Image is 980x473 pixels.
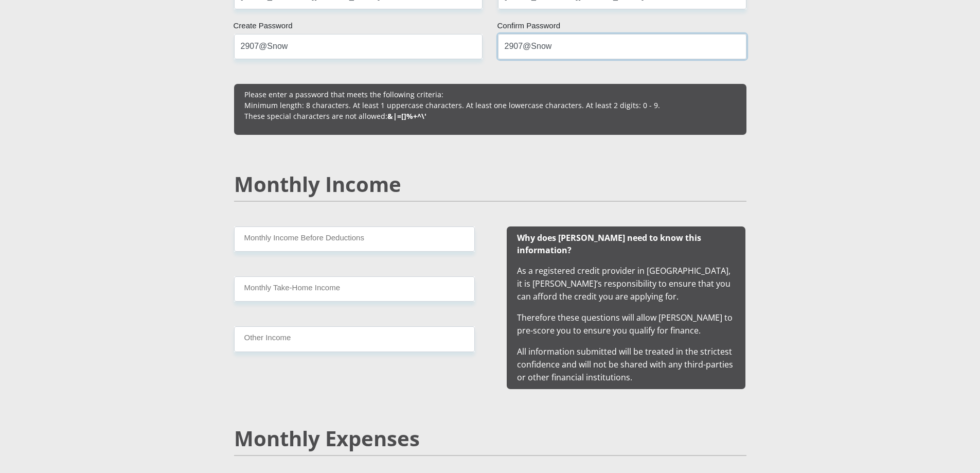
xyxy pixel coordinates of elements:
[234,426,746,451] h2: Monthly Expenses
[234,326,475,352] input: Other Income
[234,226,475,252] input: Monthly Income Before Deductions
[244,89,736,121] p: Please enter a password that meets the following criteria: Minimum length: 8 characters. At least...
[498,34,746,59] input: Confirm Password
[234,276,475,302] input: Monthly Take Home Income
[234,172,746,197] h2: Monthly Income
[387,111,426,121] b: &|=[]%+^\'
[517,232,735,383] span: As a registered credit provider in [GEOGRAPHIC_DATA], it is [PERSON_NAME]’s responsibility to ens...
[234,34,483,59] input: Create Password
[517,232,701,256] b: Why does [PERSON_NAME] need to know this information?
